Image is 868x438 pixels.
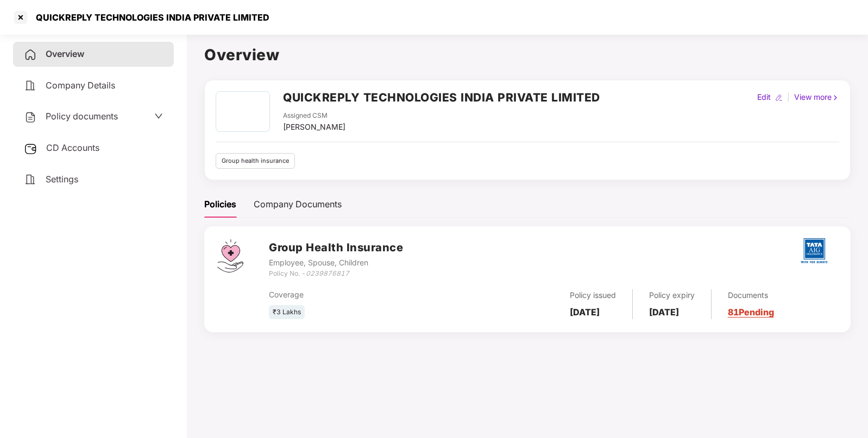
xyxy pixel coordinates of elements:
[46,174,78,185] span: Settings
[755,91,773,103] div: Edit
[570,289,616,301] div: Policy issued
[728,307,774,318] a: 81 Pending
[832,94,839,101] img: rightIcon
[269,305,305,320] div: ₹3 Lakhs
[283,88,600,106] h2: QUICKREPLY TECHNOLOGIES INDIA PRIVATE LIMITED
[46,80,115,91] span: Company Details
[24,111,37,124] img: svg+xml;base64,PHN2ZyB4bWxucz0iaHR0cDovL3d3dy53My5vcmcvMjAwMC9zdmciIHdpZHRoPSIyNCIgaGVpZ2h0PSIyNC...
[570,307,600,318] b: [DATE]
[283,111,345,121] div: Assigned CSM
[24,48,37,61] img: svg+xml;base64,PHN2ZyB4bWxucz0iaHR0cDovL3d3dy53My5vcmcvMjAwMC9zdmciIHdpZHRoPSIyNCIgaGVpZ2h0PSIyNC...
[24,79,37,92] img: svg+xml;base64,PHN2ZyB4bWxucz0iaHR0cDovL3d3dy53My5vcmcvMjAwMC9zdmciIHdpZHRoPSIyNCIgaGVpZ2h0PSIyNC...
[795,232,833,270] img: tatag.png
[24,142,37,155] img: svg+xml;base64,PHN2ZyB3aWR0aD0iMjUiIGhlaWdodD0iMjQiIHZpZXdCb3g9IjAgMCAyNSAyNCIgZmlsbD0ibm9uZSIgeG...
[216,153,295,169] div: Group health insurance
[269,269,403,279] div: Policy No. -
[649,289,695,301] div: Policy expiry
[24,173,37,186] img: svg+xml;base64,PHN2ZyB4bWxucz0iaHR0cDovL3d3dy53My5vcmcvMjAwMC9zdmciIHdpZHRoPSIyNCIgaGVpZ2h0PSIyNC...
[649,307,679,318] b: [DATE]
[254,198,342,211] div: Company Documents
[29,12,269,23] div: QUICKREPLY TECHNOLOGIES INDIA PRIVATE LIMITED
[269,257,403,269] div: Employee, Spouse, Children
[204,43,851,67] h1: Overview
[46,111,118,122] span: Policy documents
[306,269,349,277] i: 0239876817
[785,91,792,103] div: |
[217,239,243,272] img: svg+xml;base64,PHN2ZyB4bWxucz0iaHR0cDovL3d3dy53My5vcmcvMjAwMC9zdmciIHdpZHRoPSI0Ny43MTQiIGhlaWdodD...
[46,48,84,59] span: Overview
[283,121,345,133] div: [PERSON_NAME]
[204,198,236,211] div: Policies
[154,112,163,120] span: down
[269,239,403,256] h3: Group Health Insurance
[269,289,458,301] div: Coverage
[728,289,774,301] div: Documents
[792,91,841,103] div: View more
[775,94,783,101] img: editIcon
[46,142,99,153] span: CD Accounts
